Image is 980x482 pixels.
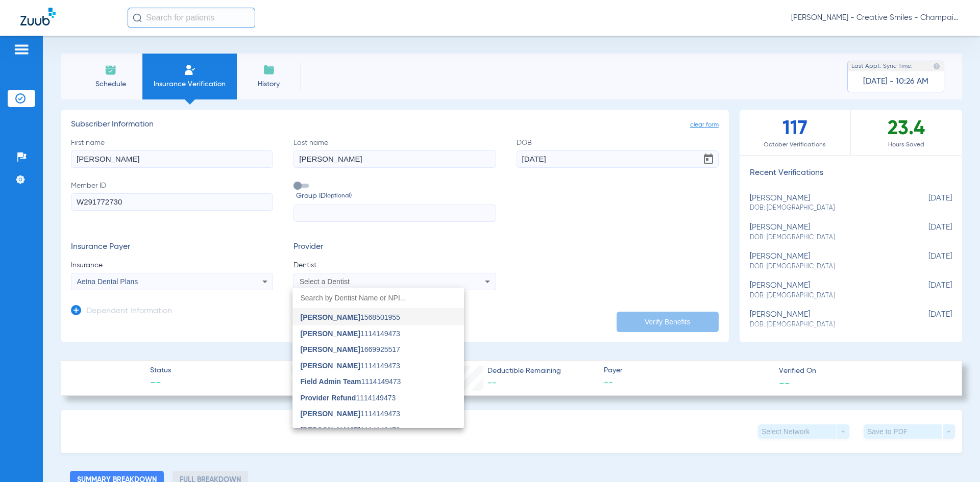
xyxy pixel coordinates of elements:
[301,362,360,370] span: [PERSON_NAME]
[301,378,401,385] span: 1114149473
[292,288,464,309] input: dropdown search
[301,394,396,401] span: 1114149473
[301,329,360,338] span: [PERSON_NAME]
[301,426,360,434] span: [PERSON_NAME]
[301,394,356,402] span: Provider Refund
[301,313,360,321] span: [PERSON_NAME]
[301,330,400,337] span: 1114149473
[301,426,400,434] span: 1114149473
[301,410,400,417] span: 1114149473
[301,410,360,418] span: [PERSON_NAME]
[301,362,400,369] span: 1114149473
[301,314,400,321] span: 1568501955
[301,377,361,386] span: Field Admin Team
[301,346,400,353] span: 1669925517
[301,345,360,353] span: [PERSON_NAME]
